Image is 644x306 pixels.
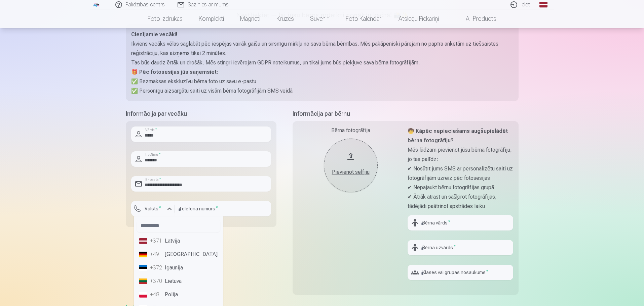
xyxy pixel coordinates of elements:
[131,77,513,86] p: ✅ Bezmaksas ekskluzīvu bērna foto uz savu e-pastu
[298,126,404,135] div: Bērna fotogrāfija
[191,9,232,28] a: Komplekti
[131,31,177,38] strong: Cienījamie vecāki!
[131,39,513,58] p: Ikviens vecāks vēlas saglabāt pēc iespējas vairāk gaišu un sirsnīgu mirkļu no sava bērna bērnības...
[126,109,276,118] h5: Informācija par vecāku
[408,145,513,164] p: Mēs lūdzam pievienot jūsu bērna fotogrāfiju, jo tas palīdz:
[140,9,191,28] a: Foto izdrukas
[137,274,220,288] li: Lietuva
[131,58,513,67] p: Tas būs daudz ērtāk un drošāk. Mēs stingri ievērojam GDPR noteikumus, un tikai jums būs piekļuve ...
[268,9,302,28] a: Krūzes
[331,168,371,176] div: Pievienot selfiju
[137,288,220,301] li: Polija
[150,237,163,245] div: +371
[150,291,163,299] div: +48
[137,248,220,261] li: [GEOGRAPHIC_DATA]
[390,9,447,28] a: Atslēgu piekariņi
[93,3,100,7] img: /fa1
[408,183,513,192] p: ✔ Nepajaukt bērnu fotogrāfijas grupā
[150,250,163,258] div: +49
[232,9,268,28] a: Magnēti
[131,69,218,75] strong: 🎁 Pēc fotosesijas jūs saņemsiet:
[408,164,513,183] p: ✔ Nosūtīt jums SMS ar personalizētu saiti uz fotogrāfijām uzreiz pēc fotosesijas
[137,234,220,248] li: Latvija
[142,205,164,212] label: Valsts
[408,128,508,144] strong: 🧒 Kāpēc nepieciešams augšupielādēt bērna fotogrāfiju?
[324,139,378,192] button: Pievienot selfiju
[408,192,513,211] p: ✔ Ātrāk atrast un sašķirot fotogrāfijas, tādējādi paātrinot apstrādes laiku
[302,9,338,28] a: Suvenīri
[338,9,390,28] a: Foto kalendāri
[150,277,163,285] div: +370
[137,261,220,274] li: Igaunija
[447,9,504,28] a: All products
[131,201,175,216] button: Valsts*
[150,264,163,272] div: +372
[293,109,519,118] h5: Informācija par bērnu
[131,86,513,96] p: ✅ Personīgu aizsargātu saiti uz visām bērna fotogrāfijām SMS veidā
